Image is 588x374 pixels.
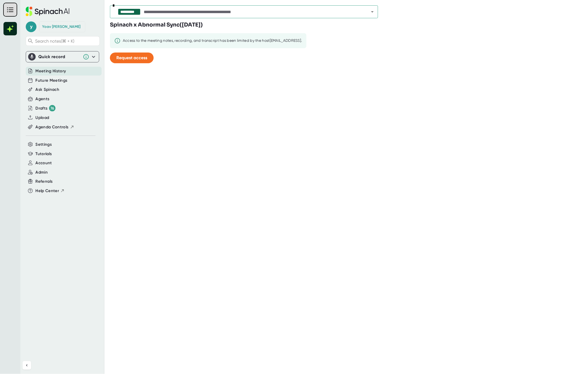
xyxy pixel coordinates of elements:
button: Agents [35,96,49,102]
button: Account [35,160,52,166]
div: Access to the meeting notes, recording, and transcript has been limited by the host [EMAIL_ADDRES... [123,38,302,43]
button: Referrals [35,178,53,185]
button: Meeting History [35,68,66,74]
span: y [26,21,36,32]
div: Quick record [38,54,80,59]
div: Yoav Grossman [42,24,80,29]
button: Settings [35,141,52,148]
div: 76 [49,105,56,111]
button: Request access [110,53,154,63]
button: Tutorials [35,151,52,157]
button: Help Center [35,188,65,194]
button: Agenda Controls [35,124,74,130]
button: Admin [35,169,48,175]
button: Open [369,8,376,16]
span: Help Center [35,188,59,194]
span: Agenda Controls [35,124,68,130]
div: Quick record [28,51,97,62]
button: Upload [35,115,49,121]
span: Request access [116,55,147,60]
h3: Spinach x Abnormal Sync ( [DATE] ) [110,21,203,29]
span: Search notes (⌘ + K) [35,39,98,44]
button: Drafts 76 [35,105,56,111]
button: Future Meetings [35,77,67,84]
div: Drafts [35,105,56,111]
button: Collapse sidebar [23,361,31,370]
button: Ask Spinach [35,87,59,93]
